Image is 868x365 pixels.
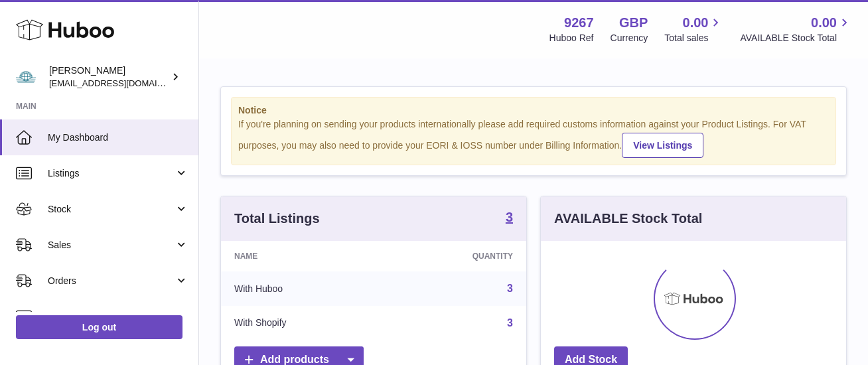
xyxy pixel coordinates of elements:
span: 0.00 [811,14,837,32]
div: Huboo Ref [549,32,594,44]
a: 3 [507,283,513,294]
a: Log out [16,315,182,339]
span: Usage [48,311,188,323]
strong: Notice [238,104,829,117]
a: View Listings [622,133,703,158]
span: Orders [48,275,175,287]
td: With Shopify [221,306,386,340]
span: Listings [48,167,175,180]
span: Sales [48,239,175,252]
th: Name [221,241,386,271]
span: [EMAIL_ADDRESS][DOMAIN_NAME] [49,78,195,88]
h3: Total Listings [234,210,320,228]
div: [PERSON_NAME] [49,64,169,90]
span: AVAILABLE Stock Total [740,32,852,44]
strong: 3 [506,210,513,224]
strong: 9267 [564,14,594,32]
span: Total sales [664,32,723,44]
span: My Dashboard [48,131,188,144]
div: Currency [611,32,648,44]
span: Stock [48,203,175,216]
a: 0.00 Total sales [664,14,723,44]
img: luke@impactbooks.co [16,67,36,87]
td: With Huboo [221,271,386,306]
a: 3 [506,210,513,226]
strong: GBP [619,14,648,32]
a: 0.00 AVAILABLE Stock Total [740,14,852,44]
div: If you're planning on sending your products internationally please add required customs informati... [238,118,829,158]
span: 0.00 [683,14,709,32]
th: Quantity [386,241,526,271]
h3: AVAILABLE Stock Total [554,210,702,228]
a: 3 [507,317,513,328]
